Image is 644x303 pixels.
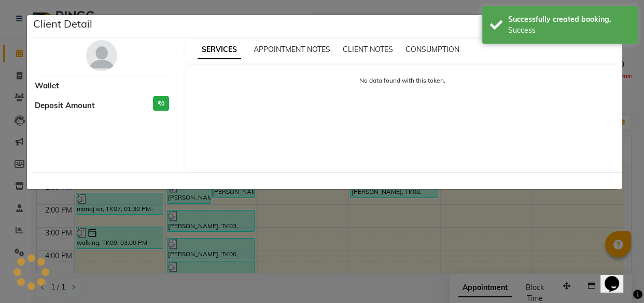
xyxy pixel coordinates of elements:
span: Wallet [35,80,59,92]
p: No data found with this token. [195,76,610,85]
img: avatar [86,40,117,71]
span: Deposit Amount [35,100,95,112]
h5: Client Detail [33,16,92,32]
div: Successfully created booking. [508,14,630,25]
h3: ₹0 [153,96,169,111]
iframe: chat widget [600,261,634,293]
span: SERVICES [198,41,241,59]
div: Success [508,25,630,36]
span: CLIENT NOTES [343,45,393,54]
span: APPOINTMENT NOTES [254,45,330,54]
span: CONSUMPTION [405,45,459,54]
